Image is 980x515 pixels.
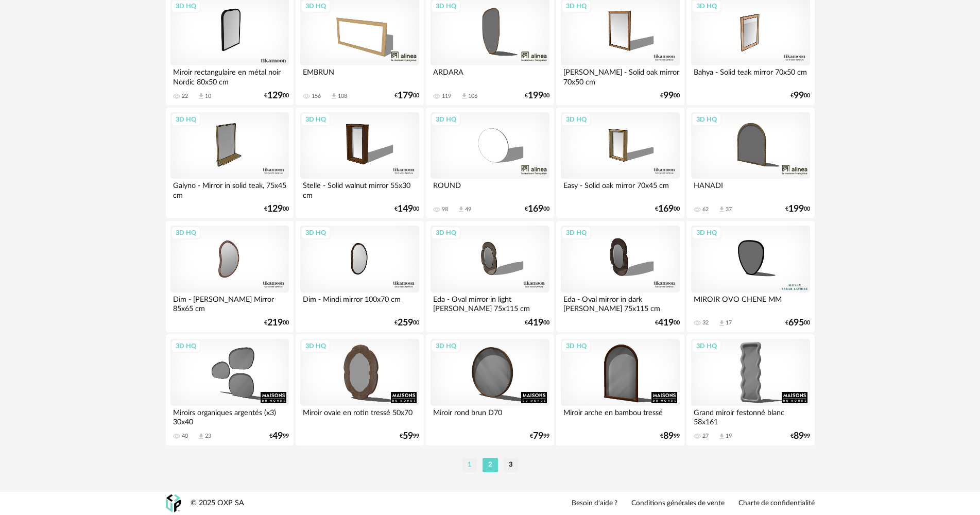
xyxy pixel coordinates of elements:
[726,206,732,213] div: 37
[426,334,554,445] a: 3D HQ Miroir rond brun D70 €7999
[166,108,294,219] a: 3D HQ Galyno - Mirror in solid teak, 75x45 cm €12900
[182,433,188,440] div: 40
[398,319,413,327] span: 259
[794,433,804,440] span: 89
[394,205,419,213] div: € 00
[655,205,680,213] div: € 00
[686,221,814,332] a: 3D HQ MIROIR OVO CHENE MM 32 Download icon 17 €69500
[718,433,726,440] span: Download icon
[400,433,419,440] div: € 99
[468,93,477,100] div: 106
[556,108,684,219] a: 3D HQ Easy - Solid oak mirror 70x45 cm €16900
[300,65,419,86] div: EMBRUN
[338,93,347,100] div: 108
[171,339,201,353] div: 3D HQ
[296,108,423,219] a: 3D HQ Stelle - Solid walnut mirror 55x30 cm €14900
[561,65,679,86] div: [PERSON_NAME] - Solid oak mirror 70x50 cm
[525,205,549,213] div: € 00
[296,334,423,445] a: 3D HQ Miroir ovale en rotin tressé 50x70 €5999
[301,113,331,126] div: 3D HQ
[686,334,814,445] a: 3D HQ Grand miroir festonné blanc 58x161 27 Download icon 19 €8999
[300,179,419,199] div: Stelle - Solid walnut mirror 55x30 cm
[296,221,423,332] a: 3D HQ Dim - Mindi mirror 100x70 cm €25900
[267,205,283,213] span: 129
[658,319,674,327] span: 419
[790,433,810,440] div: € 99
[525,319,549,327] div: € 00
[785,205,810,213] div: € 00
[726,433,732,440] div: 19
[718,319,726,327] span: Download icon
[702,433,709,440] div: 27
[663,92,674,99] span: 99
[269,433,289,440] div: € 99
[556,334,684,445] a: 3D HQ Miroir arche en bambou tressé €8999
[631,499,725,508] a: Conditions générales de vente
[663,433,674,440] span: 89
[431,339,461,353] div: 3D HQ
[170,406,289,426] div: Miroirs organiques argentés (x3) 30x40
[462,458,477,472] li: 1
[686,108,814,219] a: 3D HQ HANADI 62 Download icon 37 €19900
[528,205,543,213] span: 169
[533,433,543,440] span: 79
[431,406,549,426] div: Miroir rond brun D70
[692,226,721,239] div: 3D HQ
[398,92,413,99] span: 179
[561,406,679,426] div: Miroir arche en bambou tressé
[556,221,684,332] a: 3D HQ Eda - Oval mirror in dark [PERSON_NAME] 75x115 cm €41900
[205,93,211,100] div: 10
[431,293,549,313] div: Eda - Oval mirror in light [PERSON_NAME] 75x115 cm
[182,93,188,100] div: 22
[191,499,244,508] div: © 2025 OXP SA
[503,458,519,472] li: 3
[457,205,465,213] span: Download icon
[691,179,810,199] div: HANADI
[788,319,804,327] span: 695
[264,205,289,213] div: € 00
[170,65,289,86] div: Miroir rectangulaire en métal noir Nordic 80x50 cm
[166,334,294,445] a: 3D HQ Miroirs organiques argentés (x3) 30x40 40 Download icon 23 €4999
[170,293,289,313] div: Dim - [PERSON_NAME] Mirror 85x65 cm
[702,206,709,213] div: 62
[460,92,468,100] span: Download icon
[691,65,810,86] div: Bahya - Solid teak mirror 70x50 cm
[166,494,181,512] img: OXP
[205,433,211,440] div: 23
[530,433,549,440] div: € 99
[300,406,419,426] div: Miroir ovale en rotin tressé 50x70
[426,221,554,332] a: 3D HQ Eda - Oval mirror in light [PERSON_NAME] 75x115 cm €41900
[166,221,294,332] a: 3D HQ Dim - [PERSON_NAME] Mirror 85x65 cm €21900
[426,108,554,219] a: 3D HQ ROUND 98 Download icon 49 €16900
[301,339,331,353] div: 3D HQ
[394,319,419,327] div: € 00
[171,113,201,126] div: 3D HQ
[794,92,804,99] span: 99
[398,205,413,213] span: 149
[197,92,205,100] span: Download icon
[691,406,810,426] div: Grand miroir festonné blanc 58x161
[431,179,549,199] div: ROUND
[301,226,331,239] div: 3D HQ
[692,339,721,353] div: 3D HQ
[561,226,591,239] div: 3D HQ
[790,92,810,99] div: € 00
[718,205,726,213] span: Download icon
[660,92,680,99] div: € 00
[197,433,205,440] span: Download icon
[525,92,549,99] div: € 00
[403,433,413,440] span: 59
[312,93,321,100] div: 156
[394,92,419,99] div: € 00
[483,458,498,472] li: 2
[264,92,289,99] div: € 00
[528,319,543,327] span: 419
[702,319,709,327] div: 32
[264,319,289,327] div: € 00
[431,226,461,239] div: 3D HQ
[788,205,804,213] span: 199
[692,113,721,126] div: 3D HQ
[442,93,451,100] div: 119
[658,205,674,213] span: 169
[267,319,283,327] span: 219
